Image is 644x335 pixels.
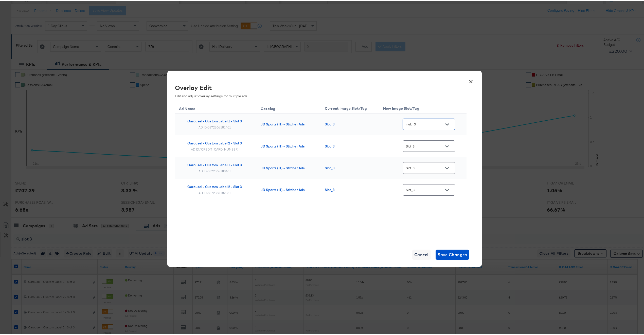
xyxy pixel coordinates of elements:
button: Open [443,119,451,127]
div: AD ID: 6872366182061 [199,190,231,194]
div: JD Sports (IT) - Stitcher Ads [261,121,315,125]
span: Save Changes [438,250,467,257]
div: Slot_3 [325,165,373,169]
div: Slot_3 [325,143,373,147]
div: JD Sports (IT) - Stitcher Ads [261,187,315,191]
div: Overlay Edit [175,82,463,91]
div: JD Sports (IT) - Stitcher Ads [261,143,315,147]
div: Edit and adjust overlay settings for multiple ads [175,82,463,97]
th: New Image Slot/Tag [379,101,467,112]
div: Carousel - Custom Label 2 - Slot 3 [187,140,242,144]
button: Open [443,185,451,193]
button: Save Changes [436,248,469,258]
span: Cancel [414,250,428,257]
button: Cancel [412,248,431,258]
div: JD Sports (IT) - Stitcher Ads [261,165,315,169]
span: Catalog [261,105,282,110]
div: Slot_3 [325,121,373,125]
span: Ad Name [179,105,202,110]
div: Slot_3 [325,187,373,191]
div: Carousel - Custom Label 2 - Slot 3 [187,183,242,188]
button: Open [443,141,451,149]
button: × [466,75,475,84]
div: AD ID: 6872366181461 [199,124,231,128]
div: AD ID: [CREDIT_CARD_NUMBER] [191,146,239,150]
button: Open [443,163,451,171]
div: Carousel - Custom Label 1 - Slot 3 [187,162,242,166]
th: Current Image Slot/Tag [321,101,379,112]
div: AD ID: 6872366180461 [199,168,231,172]
div: Carousel - Custom Label 1 - Slot 3 [187,118,242,122]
